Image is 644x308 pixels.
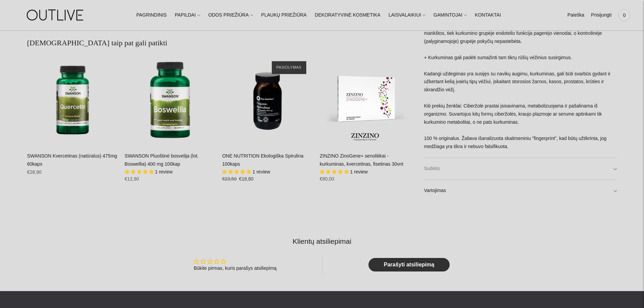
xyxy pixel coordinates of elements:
a: PAGRINDINIS [136,8,167,23]
a: ONE NUTRITION Ekologiška Spirulina 100kaps [222,153,303,167]
a: SWANSON Pluoštinė bosvelija (lot. Boswellia) 400 mg 100kap [125,153,199,167]
a: ZINZINO ZinoGene+ senolitikai - kurkuminas, kvercetinas, fisetinas 30vnt [320,54,411,145]
span: 1 review [253,169,270,174]
span: 1 review [350,169,368,174]
a: SWANSON Kvercetinas (natūralus) 475mg 60kaps [27,54,118,145]
a: LAISVALAIKIUI [388,8,425,23]
a: Parašyti atsiliepimą [368,258,450,271]
a: Paieška [567,8,584,23]
span: 1 review [155,169,172,174]
a: Prisijungti [591,8,612,23]
a: DEKORATYVINĖ KOSMETIKA [315,8,380,23]
img: OUTLIVE [14,3,98,27]
span: 5.00 stars [320,169,350,174]
span: €80,00 [320,176,334,182]
span: €28,90 [27,169,42,175]
a: PLAUKŲ PRIEŽIŪRA [261,8,307,23]
a: ODOS PRIEŽIŪRA [208,8,253,23]
a: SWANSON Kvercetinas (natūralus) 475mg 60kaps [27,153,117,167]
h2: Klientų atsiliepimai [32,236,612,246]
span: 5.00 stars [222,169,253,174]
a: GAMINTOJAI [433,8,467,23]
h2: [DEMOGRAPHIC_DATA] taip pat gali patikti [27,38,410,48]
a: 0 [618,8,630,23]
a: ZINZINO ZinoGene+ senolitikai - kurkuminas, kvercetinas, fisetinas 30vnt [320,153,403,167]
a: Sudėtis [424,158,617,179]
a: SWANSON Pluoštinė bosvelija (lot. Boswellia) 400 mg 100kap [125,54,216,145]
span: €12,90 [125,176,139,182]
a: Vartojimas [424,180,617,201]
span: 0 [620,10,629,20]
div: Būkite pirmas, kuris parašys atsiliepimą [194,265,277,272]
a: ONE NUTRITION Ekologiška Spirulina 100kaps [222,54,313,145]
span: €18,80 [239,176,254,182]
span: 5.00 stars [125,169,155,174]
a: PAPILDAI [175,8,200,23]
s: €23,50 [222,176,237,182]
a: KONTAKTAI [475,8,501,23]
